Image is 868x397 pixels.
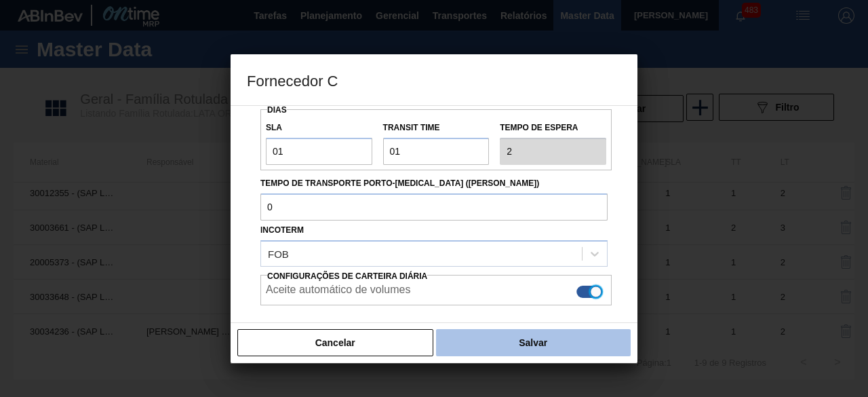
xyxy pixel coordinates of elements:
span: Dias [267,105,287,115]
label: Aceite automático de volumes [266,284,410,300]
label: Tempo de Transporte Porto-[MEDICAL_DATA] ([PERSON_NAME]) [260,174,608,193]
div: FOB [268,248,289,259]
button: Salvar [436,329,631,356]
div: Essa configuração habilita a criação automática de composição de carga do lado do fornecedor caso... [260,267,608,306]
label: SLA [266,118,372,138]
button: Cancelar [237,329,433,356]
label: Incoterm [260,225,304,235]
label: Tempo de espera [500,118,606,138]
label: Transit Time [383,118,490,138]
span: Configurações de Carteira Diária [267,271,427,281]
h3: Fornecedor C [231,54,637,106]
